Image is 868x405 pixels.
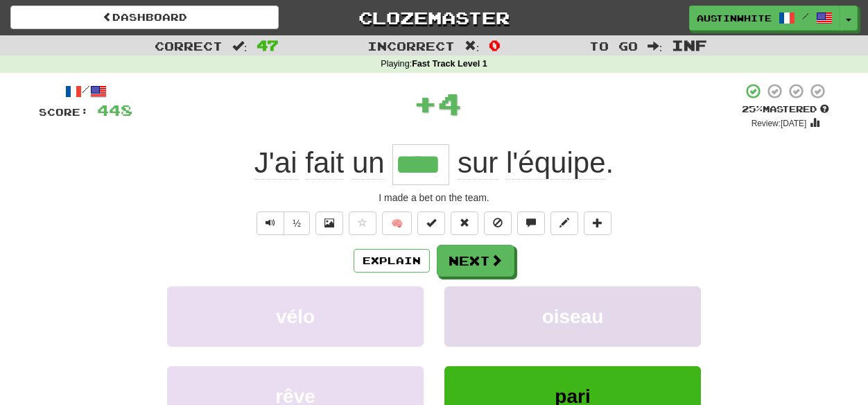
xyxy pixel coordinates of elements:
span: 47 [257,37,279,53]
span: l'équipe [506,146,605,180]
button: 🧠 [382,212,412,235]
span: + [413,83,437,124]
button: ½ [284,212,310,235]
div: / [39,83,132,100]
button: Next [437,245,514,277]
a: Dashboard [10,6,279,29]
small: Review: [DATE] [752,119,807,128]
span: / [802,11,809,21]
div: Mastered [742,103,829,116]
span: 0 [489,37,501,53]
a: austinwhite / [689,6,840,31]
span: Inf [672,37,707,53]
span: 4 [437,86,462,121]
button: Reset to 0% Mastered (alt+r) [451,212,478,235]
span: J'ai [254,146,297,180]
span: To go [589,39,638,53]
span: oiseau [542,306,604,327]
span: un [352,146,385,180]
span: 25 % [742,103,763,114]
span: vélo [276,306,315,327]
span: 448 [97,101,132,119]
strong: Fast Track Level 1 [412,59,487,69]
span: : [648,40,663,52]
button: oiseau [444,286,701,347]
button: Ignore sentence (alt+i) [484,212,512,235]
span: fait [305,146,344,180]
span: Score: [39,106,89,118]
button: Play sentence audio (ctl+space) [257,212,284,235]
span: sur [458,146,498,180]
span: : [465,40,480,52]
button: Edit sentence (alt+d) [550,212,578,235]
button: vélo [167,286,424,347]
span: . [449,146,614,180]
span: : [232,40,248,52]
a: Clozemaster [300,6,568,30]
span: Incorrect [367,39,455,53]
div: Text-to-speech controls [254,212,310,235]
div: I made a bet on the team. [39,191,829,205]
button: Show image (alt+x) [315,212,343,235]
span: austinwhite [697,12,772,24]
button: Add to collection (alt+a) [584,212,611,235]
button: Favorite sentence (alt+f) [349,212,376,235]
button: Discuss sentence (alt+u) [517,212,545,235]
span: Correct [155,39,223,53]
button: Set this sentence to 100% Mastered (alt+m) [417,212,445,235]
button: Explain [354,249,430,273]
